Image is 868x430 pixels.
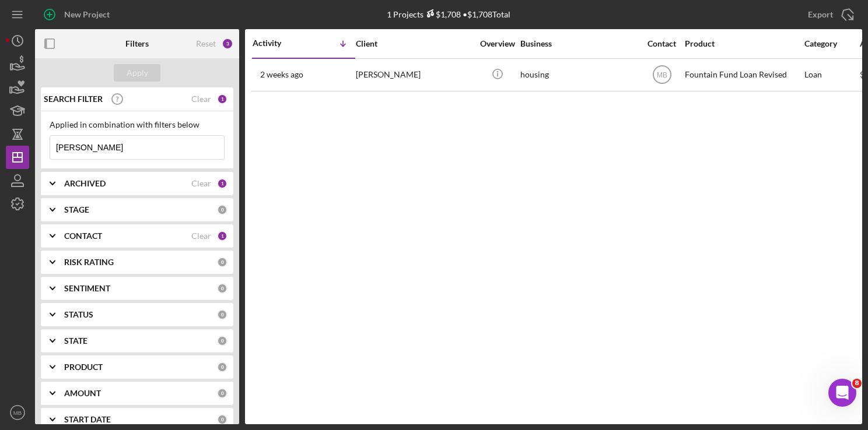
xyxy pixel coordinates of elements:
[64,205,89,214] b: STAGE
[217,309,228,320] div: 0
[217,283,228,294] div: 0
[796,3,862,26] button: Export
[217,94,228,104] div: 1
[191,179,211,188] div: Clear
[64,310,93,319] b: STATUS
[804,59,859,90] div: Loan
[356,59,473,90] div: [PERSON_NAME]
[475,39,519,48] div: Overview
[35,3,121,26] button: New Project
[217,205,228,215] div: 0
[64,258,114,267] b: RISK RATING
[685,39,801,48] div: Product
[196,39,216,48] div: Reset
[64,231,102,241] b: CONTACT
[423,9,461,19] div: $1,708
[13,410,22,416] text: MB
[217,336,228,346] div: 0
[217,257,228,267] div: 0
[125,39,149,48] b: Filters
[520,59,637,90] div: housing
[44,94,103,104] b: SEARCH FILTER
[657,71,667,79] text: MB
[64,389,101,398] b: AMOUNT
[520,39,637,48] div: Business
[64,179,106,188] b: ARCHIVED
[217,178,228,189] div: 1
[217,414,228,425] div: 0
[356,39,473,48] div: Client
[64,284,110,293] b: SENTIMENT
[64,415,111,424] b: START DATE
[191,94,211,104] div: Clear
[828,379,856,407] iframe: Intercom live chat
[64,362,103,372] b: PRODUCT
[222,38,233,50] div: 3
[217,362,228,372] div: 0
[217,231,228,241] div: 1
[804,39,859,48] div: Category
[808,3,833,26] div: Export
[217,388,228,399] div: 0
[387,9,510,19] div: 1 Projects • $1,708 Total
[191,231,211,241] div: Clear
[640,39,684,48] div: Contact
[685,59,801,90] div: Fountain Fund Loan Revised
[253,38,304,48] div: Activity
[127,64,148,82] div: Apply
[260,70,303,79] time: 2025-09-08 17:28
[50,120,225,129] div: Applied in combination with filters below
[64,336,87,346] b: STATE
[6,401,29,424] button: MB
[114,64,160,82] button: Apply
[64,3,110,26] div: New Project
[852,379,862,388] span: 8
